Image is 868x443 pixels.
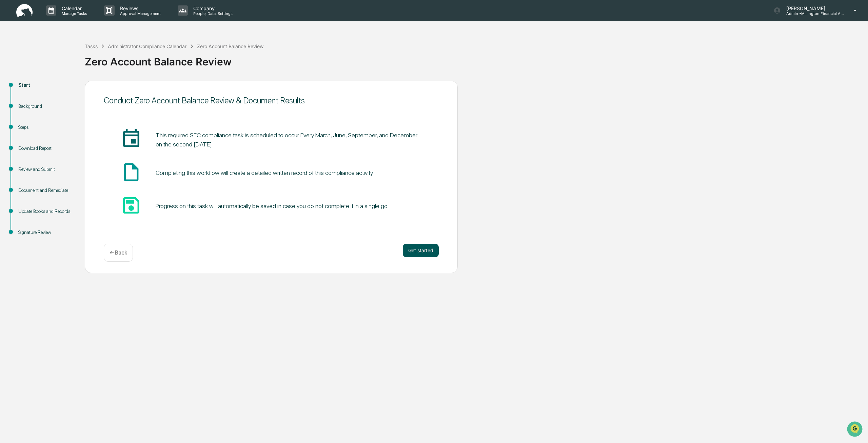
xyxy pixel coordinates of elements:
[18,187,74,194] div: Document and Remediate
[120,161,142,183] span: insert_drive_file_icon
[18,145,74,152] div: Download Report
[56,11,91,16] p: Manage Tasks
[48,114,82,120] a: Powered byPylon
[67,115,82,120] span: Pylon
[197,43,263,49] div: Zero Account Balance Review
[23,52,111,58] div: Start new chat
[85,50,865,68] div: Zero Account Balance Review
[7,14,123,25] p: How can we help?
[188,5,236,11] p: Company
[403,244,439,257] button: Get started
[56,5,91,11] p: Calendar
[120,195,142,216] span: save_icon
[14,85,44,92] span: Preclearance
[110,249,127,256] p: ← Back
[16,4,33,17] img: logo
[7,99,12,104] div: 🔎
[18,229,74,236] div: Signature Review
[156,169,373,176] div: Completing this workflow will create a detailed written record of this compliance activity
[14,98,43,105] span: Data Lookup
[18,103,74,110] div: Background
[115,54,123,62] button: Start new chat
[156,130,422,149] pre: This required SEC compliance task is scheduled to occur Every March, June, September, and Decembe...
[7,52,19,64] img: 1746055101610-c473b297-6a78-478c-a979-82029cc54cd1
[120,128,142,150] span: insert_invitation_icon
[4,95,45,107] a: 🔎Data Lookup
[115,11,164,16] p: Approval Management
[49,86,55,91] div: 🗄️
[7,86,12,91] div: 🖐️
[846,421,865,439] iframe: Open customer support
[115,5,164,11] p: Reviews
[781,5,844,11] p: [PERSON_NAME]
[23,58,86,64] div: We're available if you need us!
[4,82,46,95] a: 🖐️Preclearance
[46,82,87,95] a: 🗄️Attestations
[104,96,439,105] div: Conduct Zero Account Balance Review & Document Results
[18,208,74,215] div: Update Books and Records
[18,166,74,173] div: Review and Submit
[108,43,186,49] div: Administrator Compliance Calendar
[18,124,74,131] div: Steps
[18,82,74,89] div: Start
[56,85,84,92] span: Attestations
[781,11,844,16] p: Admin • Millington Financial Advisors, LLC
[85,43,98,49] div: Tasks
[188,11,236,16] p: People, Data, Settings
[156,202,389,209] div: Progress on this task will automatically be saved in case you do not complete it in a single go.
